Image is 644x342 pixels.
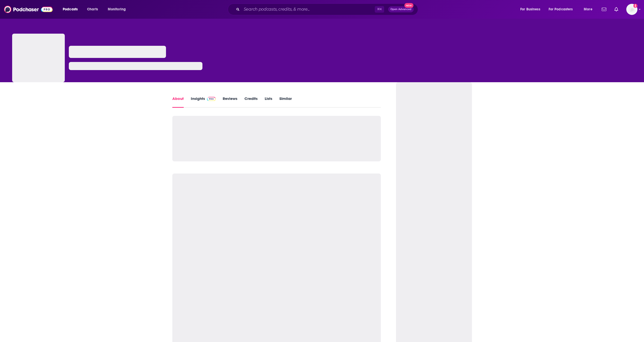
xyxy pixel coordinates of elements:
[244,96,258,108] a: Credits
[279,96,292,108] a: Similar
[172,96,184,108] a: About
[388,6,414,12] button: Open AdvancedNew
[207,97,216,101] img: Podchaser Pro
[580,5,599,13] button: open menu
[549,6,573,13] span: For Podcasters
[600,5,608,14] a: Show notifications dropdown
[59,5,84,13] button: open menu
[84,5,101,13] a: Charts
[584,6,592,13] span: More
[63,6,78,13] span: Podcasts
[520,6,540,13] span: For Business
[4,5,53,14] img: Podchaser - Follow, Share and Rate Podcasts
[612,5,620,14] a: Show notifications dropdown
[191,96,216,108] a: InsightsPodchaser Pro
[626,4,637,15] button: Show profile menu
[223,96,237,108] a: Reviews
[108,6,126,13] span: Monitoring
[626,4,637,15] span: Logged in as kbastian
[404,3,413,8] span: New
[104,5,132,13] button: open menu
[545,5,580,13] button: open menu
[375,6,384,13] span: ⌘ K
[633,4,637,8] svg: Add a profile image
[626,4,637,15] img: User Profile
[265,96,272,108] a: Lists
[233,4,423,15] div: Search podcasts, credits, & more...
[517,5,547,13] button: open menu
[242,5,375,13] input: Search podcasts, credits, & more...
[87,6,98,13] span: Charts
[390,8,411,11] span: Open Advanced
